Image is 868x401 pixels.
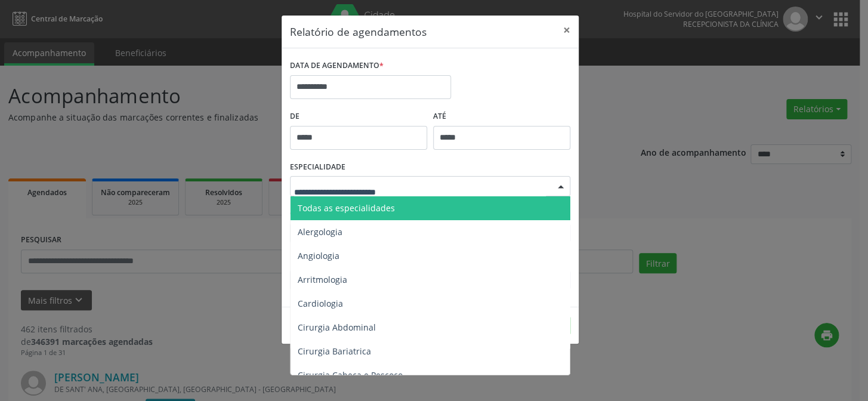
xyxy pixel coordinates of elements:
[298,322,376,333] span: Cirurgia Abdominal
[555,16,579,45] button: Close
[290,24,427,39] h5: Relatório de agendamentos
[298,346,371,357] span: Cirurgia Bariatrica
[298,226,342,237] span: Alergologia
[298,250,339,261] span: Angiologia
[290,57,384,75] label: DATA DE AGENDAMENTO
[290,158,345,177] label: ESPECIALIDADE
[290,107,427,126] label: De
[298,369,403,381] span: Cirurgia Cabeça e Pescoço
[433,107,570,126] label: ATÉ
[298,298,343,309] span: Cardiologia
[298,202,395,214] span: Todas as especialidades
[298,274,347,285] span: Arritmologia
